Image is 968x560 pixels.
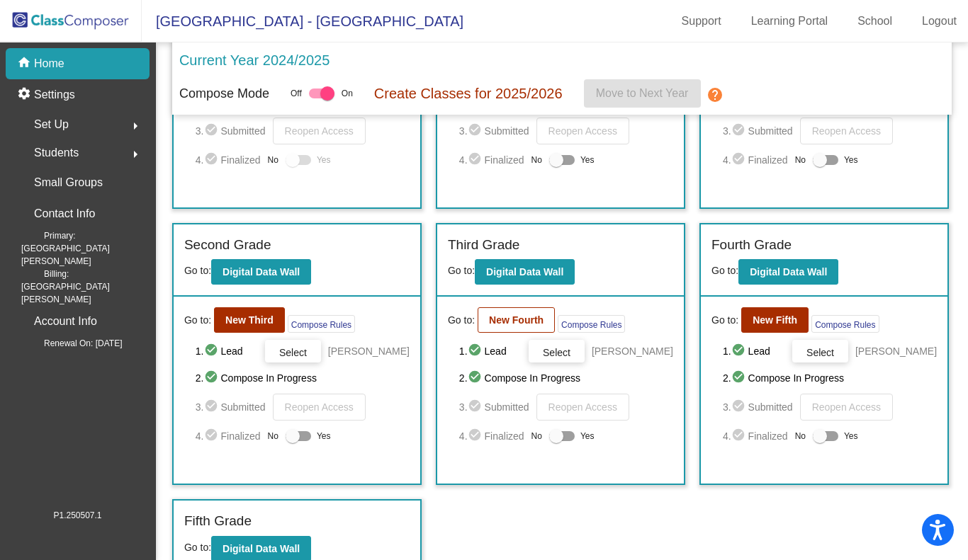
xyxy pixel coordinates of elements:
span: 3. Submitted [196,122,266,139]
span: 4. Finalized [459,152,524,168]
span: Renewal On: [DATE] [21,337,122,350]
span: 4. Finalized [196,152,261,168]
span: Select [543,347,570,358]
span: Off [291,87,302,100]
mat-icon: check_circle [731,428,748,445]
span: Go to: [184,313,211,328]
button: Select [792,340,848,362]
span: Primary: [GEOGRAPHIC_DATA][PERSON_NAME] [21,229,150,268]
span: 3. Submitted [196,399,266,416]
span: [PERSON_NAME] [855,344,937,358]
span: 2. Compose In Progress [723,370,937,387]
button: Reopen Access [273,118,366,144]
mat-icon: check_circle [731,122,748,139]
span: [PERSON_NAME] [592,344,673,358]
span: Reopen Access [285,401,354,413]
b: Digital Data Wall [750,266,827,278]
span: Select [806,347,834,358]
button: Reopen Access [800,394,893,421]
button: Compose Rules [811,315,879,333]
span: Go to: [448,313,475,328]
span: Reopen Access [812,125,881,137]
p: Small Groups [34,173,103,193]
b: New Fifth [753,314,797,326]
span: 2. Compose In Progress [459,370,673,387]
span: Billing: [GEOGRAPHIC_DATA][PERSON_NAME] [21,268,150,306]
button: Reopen Access [273,394,366,421]
label: Second Grade [184,235,271,256]
b: New Third [225,314,274,326]
span: 4. Finalized [196,428,261,445]
button: Reopen Access [536,394,629,421]
button: Reopen Access [800,118,893,144]
mat-icon: check_circle [731,343,748,360]
span: Yes [844,152,858,168]
mat-icon: check_circle [204,370,221,387]
mat-icon: check_circle [468,428,485,445]
span: Select [279,347,307,358]
label: Third Grade [448,235,519,256]
span: Students [34,143,79,163]
span: Move to Next Year [596,87,689,99]
span: 3. Submitted [723,122,793,139]
span: No [531,154,542,166]
span: Yes [317,428,331,445]
span: 3. Submitted [459,122,529,139]
p: Home [34,55,64,72]
span: 3. Submitted [459,399,529,416]
p: Contact Info [34,204,95,224]
mat-icon: check_circle [468,399,485,416]
mat-icon: help [707,86,724,103]
span: 3. Submitted [723,399,793,416]
a: Learning Portal [740,10,840,33]
mat-icon: check_circle [731,399,748,416]
button: New Third [214,307,285,333]
span: On [342,87,353,100]
mat-icon: check_circle [468,370,485,387]
button: New Fifth [741,307,809,333]
button: Select [529,340,585,362]
a: Support [670,10,733,33]
span: Yes [317,152,331,168]
span: 2. Compose In Progress [196,370,410,387]
button: Reopen Access [536,118,629,144]
p: Account Info [34,312,97,331]
span: No [268,154,278,166]
span: 1. Lead [723,343,785,360]
p: Settings [34,86,75,103]
span: No [531,430,542,442]
span: No [795,154,806,166]
mat-icon: check_circle [468,122,485,139]
mat-icon: home [17,55,34,72]
span: Reopen Access [548,401,617,413]
button: Digital Data Wall [211,259,311,285]
span: Set Up [34,115,69,135]
span: Go to: [711,313,738,328]
p: Compose Mode [179,84,269,103]
b: New Fourth [489,314,544,326]
span: Reopen Access [812,401,881,413]
mat-icon: check_circle [204,399,221,416]
button: Compose Rules [558,315,625,333]
span: No [268,430,278,442]
b: Digital Data Wall [223,543,300,554]
label: Fourth Grade [711,235,792,256]
span: Yes [580,428,595,445]
mat-icon: arrow_right [127,146,144,163]
span: Go to: [184,542,211,553]
p: Create Classes for 2025/2026 [374,83,563,104]
button: Select [265,340,321,362]
button: New Fourth [478,307,555,333]
label: Fifth Grade [184,511,252,532]
b: Digital Data Wall [486,266,563,278]
mat-icon: check_circle [204,152,221,168]
span: No [795,430,806,442]
mat-icon: check_circle [468,343,485,360]
span: Yes [844,428,858,445]
mat-icon: check_circle [731,152,748,168]
span: 1. Lead [459,343,522,360]
span: 4. Finalized [459,428,524,445]
button: Digital Data Wall [475,259,575,285]
span: [PERSON_NAME] [328,344,410,358]
span: Go to: [184,265,211,276]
